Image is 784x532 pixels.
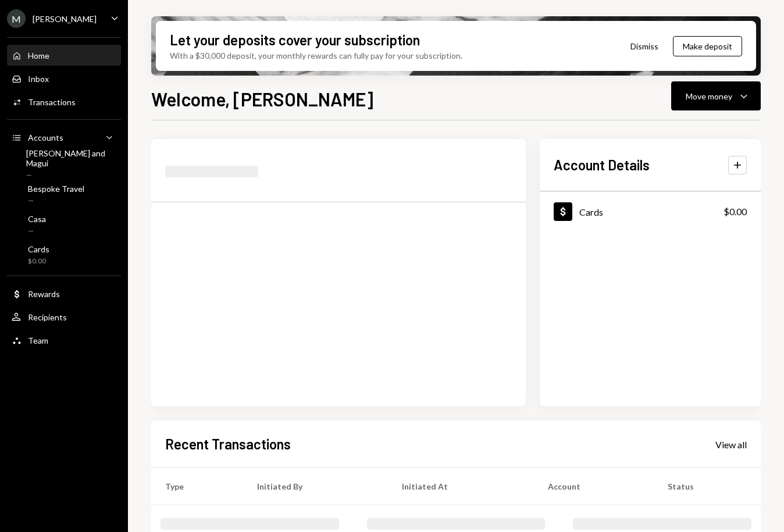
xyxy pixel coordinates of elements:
[671,81,761,110] button: Move money
[388,468,534,505] th: Initiated At
[28,74,49,84] div: Inbox
[170,30,420,49] div: Let your deposits cover your subscription
[554,155,650,174] h2: Account Details
[28,244,49,254] div: Cards
[151,468,243,505] th: Type
[724,205,747,219] div: $0.00
[540,192,761,231] a: Cards$0.00
[28,226,46,236] div: —
[7,45,121,66] a: Home
[165,434,291,454] h2: Recent Transactions
[28,97,76,107] div: Transactions
[26,148,116,168] div: [PERSON_NAME] and Magui
[7,150,121,178] a: [PERSON_NAME] and Magui—
[686,90,732,102] div: Move money
[7,241,121,269] a: Cards$0.00
[28,256,49,266] div: $0.00
[7,127,121,148] a: Accounts
[151,87,373,110] h1: Welcome, [PERSON_NAME]
[28,289,60,299] div: Rewards
[28,214,46,224] div: Casa
[7,283,121,304] a: Rewards
[28,335,48,345] div: Team
[7,306,121,327] a: Recipients
[7,68,121,89] a: Inbox
[7,180,121,208] a: Bespoke Travel—
[243,468,388,505] th: Initiated By
[579,206,603,217] div: Cards
[26,170,116,180] div: —
[28,133,63,142] div: Accounts
[654,468,761,505] th: Status
[534,468,654,505] th: Account
[7,210,121,238] a: Casa—
[28,196,84,206] div: —
[170,49,462,62] div: With a $30,000 deposit, your monthly rewards can fully pay for your subscription.
[7,9,26,28] div: M
[33,14,97,24] div: [PERSON_NAME]
[28,51,49,60] div: Home
[715,439,747,451] div: View all
[715,438,747,451] a: View all
[7,91,121,112] a: Transactions
[28,312,67,322] div: Recipients
[28,184,84,194] div: Bespoke Travel
[616,33,673,60] button: Dismiss
[673,36,742,56] button: Make deposit
[7,330,121,351] a: Team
